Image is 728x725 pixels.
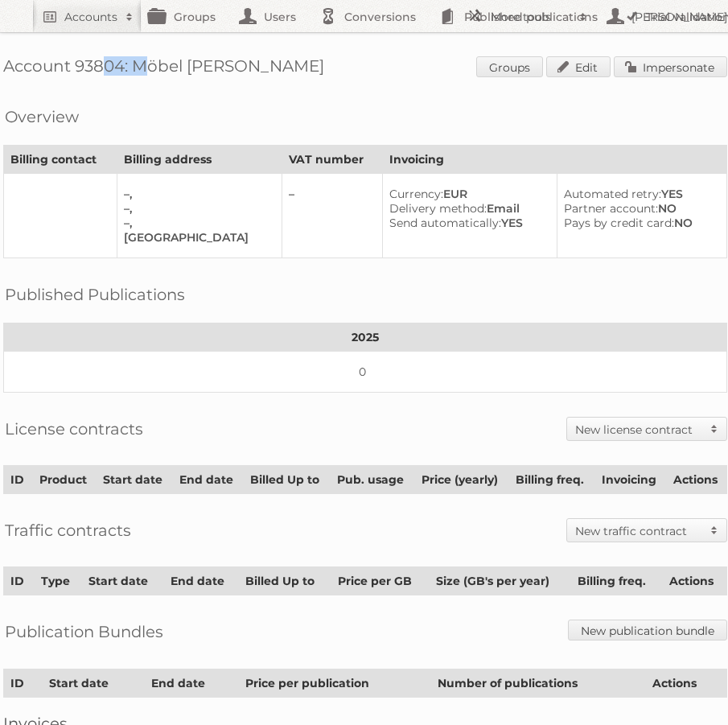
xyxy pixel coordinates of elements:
[4,466,33,494] th: ID
[82,567,164,595] th: Start date
[575,422,702,438] h2: New license contract
[564,201,658,216] span: Partner account:
[124,187,269,201] div: –,
[389,216,501,230] span: Send automatically:
[431,669,646,698] th: Number of publications
[5,620,163,644] h2: Publication Bundles
[4,146,117,174] th: Billing contact
[546,56,611,77] a: Edit
[244,466,331,494] th: Billed Up to
[117,146,282,174] th: Billing address
[389,216,544,230] div: YES
[389,201,544,216] div: Email
[5,282,185,307] h2: Published Publications
[239,567,331,595] th: Billed Up to
[163,567,239,595] th: End date
[124,230,269,245] div: [GEOGRAPHIC_DATA]
[564,187,661,201] span: Automated retry:
[594,466,666,494] th: Invoicing
[414,466,508,494] th: Price (yearly)
[564,187,714,201] div: YES
[5,417,143,441] h2: License contracts
[429,567,570,595] th: Size (GB's per year)
[491,9,571,25] h2: More tools
[42,669,144,698] th: Start date
[476,56,543,77] a: Groups
[666,466,726,494] th: Actions
[4,567,35,595] th: ID
[4,323,727,352] th: 2025
[575,523,702,539] h2: New traffic contract
[5,105,79,129] h2: Overview
[389,187,443,201] span: Currency:
[570,567,662,595] th: Billing freq.
[389,201,487,216] span: Delivery method:
[5,518,131,542] h2: Traffic contracts
[389,187,544,201] div: EUR
[568,620,727,641] a: New publication bundle
[124,216,269,230] div: –,
[3,56,727,80] h1: Account 93804: Möbel [PERSON_NAME]
[4,352,727,393] td: 0
[144,669,238,698] th: End date
[64,9,117,25] h2: Accounts
[239,669,431,698] th: Price per publication
[702,418,726,440] span: Toggle
[564,216,714,230] div: NO
[646,669,727,698] th: Actions
[331,466,415,494] th: Pub. usage
[614,56,727,77] a: Impersonate
[34,567,81,595] th: Type
[662,567,726,595] th: Actions
[282,146,382,174] th: VAT number
[383,146,727,174] th: Invoicing
[567,519,726,542] a: New traffic contract
[564,216,674,230] span: Pays by credit card:
[331,567,430,595] th: Price per GB
[564,201,714,216] div: NO
[124,201,269,216] div: –,
[508,466,594,494] th: Billing freq.
[32,466,97,494] th: Product
[702,519,726,542] span: Toggle
[97,466,173,494] th: Start date
[282,174,382,258] td: –
[173,466,244,494] th: End date
[567,418,726,440] a: New license contract
[4,669,43,698] th: ID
